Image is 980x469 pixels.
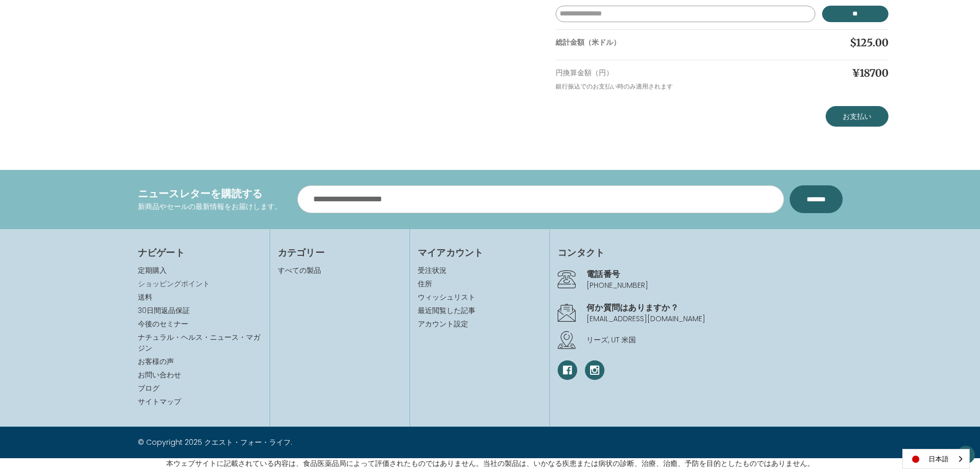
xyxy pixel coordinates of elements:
aside: Language selected: 日本語 [902,449,970,469]
span: $125.00 [850,36,888,49]
a: 最近閲覧した記事 [418,305,542,316]
strong: 総計金額（米ドル） [556,37,620,47]
a: 日本語 [903,449,969,468]
span: ¥18700 [852,66,888,79]
p: 新商品やセールの最新情報をお届けします。 [138,201,282,212]
h4: マイアカウント [418,246,542,259]
a: すべての製品 [278,265,321,275]
h4: ナビゲート [138,246,262,259]
a: 受注状況 [418,265,542,276]
h4: コンタクト [558,246,842,259]
h4: カテゴリー [278,246,402,259]
a: サイトマップ [138,396,181,407]
p: © Copyright 2025 クエスト・フォー・ライフ. [138,437,483,448]
p: 円換算金額（円） [556,67,722,78]
a: 住所 [418,279,542,289]
p: リーズ, UT 米国 [586,335,842,345]
div: Language [902,449,970,469]
a: [EMAIL_ADDRESS][DOMAIN_NAME] [586,314,705,324]
a: お支払い [826,106,888,127]
a: お問い合わせ [138,370,181,380]
a: 送料 [138,292,152,302]
p: 本ウェブサイトに記載されている内容は、食品医薬品局によって評価されたものではありません。当社の製品は、いかなる疾患または病状の診断、治療、治癒、予防を目的としたものではありません。 [166,458,814,469]
a: ショッピングポイント [138,279,210,289]
a: [PHONE_NUMBER] [586,280,648,290]
a: お客様の声 [138,356,174,367]
a: ブログ [138,383,159,393]
h4: ニュースレターを購読する [138,186,282,201]
h4: 電話番号 [586,268,842,280]
h4: 何か質問はありますか？ [586,301,842,314]
a: 今後のセミナー [138,319,188,329]
a: 定期購入 [138,265,167,275]
a: ナチュラル・ヘルス・ニュース・マガジン [138,332,260,353]
a: ウィッシュリスト [418,292,542,303]
a: 30日間返品保証 [138,305,190,316]
a: アカウント設定 [418,319,542,329]
small: 銀行振込でのお支払い時のみ適用されます [556,82,673,91]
